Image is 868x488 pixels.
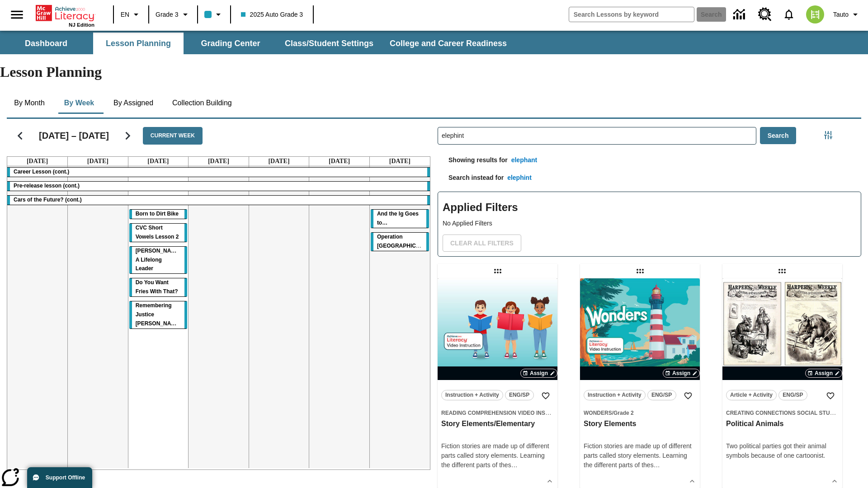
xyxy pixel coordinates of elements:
span: Article + Activity [730,390,773,400]
button: Add to Favorites [680,388,696,404]
span: NJ Edition [69,22,94,28]
button: College and Career Readiness [382,33,514,54]
button: Dashboard [1,33,91,54]
p: No Applied Filters [443,219,856,228]
h2: [DATE] – [DATE] [39,130,109,141]
span: / [612,410,613,416]
div: Pre-release lesson (cont.) [7,182,430,191]
span: Operation London Bridge [377,234,435,249]
span: ENG/SP [651,390,672,400]
a: September 9, 2025 [85,157,110,166]
button: Class color is light blue. Change class color [201,6,227,23]
button: Add to Favorites [822,388,839,404]
span: Assign [815,369,833,377]
div: Home [36,3,94,28]
span: And the Ig Goes to… [377,211,419,226]
a: September 12, 2025 [266,157,291,166]
a: Resource Center, Will open in new tab [753,2,777,27]
a: September 13, 2025 [327,157,352,166]
button: Assign Choose Dates [520,369,557,378]
div: Operation London Bridge [371,233,429,251]
span: Instruction + Activity [445,390,499,400]
button: Class/Student Settings [278,33,381,54]
span: Support Offline [46,474,85,481]
span: Pre-release lesson (cont.) [14,183,80,189]
span: 2025 Auto Grade 3 [241,10,303,19]
span: ENG/SP [783,390,803,400]
a: Notifications [777,3,801,26]
button: Instruction + Activity [584,390,646,400]
button: elephant [508,152,541,169]
button: Select a new avatar [801,3,830,26]
span: Grade 3 [156,10,179,19]
button: ENG/SP [647,390,676,400]
span: Cars of the Future? (cont.) [14,197,82,203]
h3: Political Animals [726,419,839,429]
button: By Week [57,92,102,114]
span: Assign [672,369,690,377]
a: September 8, 2025 [25,157,50,166]
div: Applied Filters [438,192,861,257]
div: Born to Dirt Bike [129,210,188,219]
div: Fiction stories are made up of different parts called story elements. Learning the different part... [584,441,696,470]
span: s [508,461,511,469]
button: By Assigned [106,92,160,114]
a: Data Center [728,2,753,27]
span: Grade 2 [613,410,634,416]
a: September 11, 2025 [206,157,231,166]
input: search field [569,7,694,22]
span: ENG/SP [509,390,529,400]
img: avatar image [806,5,824,23]
span: Career Lesson (cont.) [14,169,69,175]
button: Support Offline [27,467,92,488]
div: Fiction stories are made up of different parts called story elements. Learning the different part... [441,441,554,470]
div: CVC Short Vowels Lesson 2 [129,224,188,242]
div: Draggable lesson: Story Elements/Elementary [491,264,505,278]
span: Tauto [833,10,849,19]
div: Two political parties got their animal symbols because of one cartoonist. [726,441,839,460]
button: Grading Center [185,33,276,54]
span: Topic: Reading Comprehension Video Instruction/null [441,408,554,418]
button: Add to Favorites [538,388,554,404]
h2: Applied Filters [443,197,856,219]
div: And the Ig Goes to… [371,210,429,228]
button: Show Details [543,474,557,488]
button: Assign Choose Dates [805,369,842,378]
button: elephint [504,169,535,186]
div: Do You Want Fries With That? [129,278,188,296]
button: Search [760,127,797,145]
button: Lesson Planning [93,33,184,54]
p: Search instead for [438,173,504,187]
span: Reading Comprehension Video Instruction [441,410,573,416]
h3: Story Elements [584,419,696,429]
a: September 10, 2025 [146,157,170,166]
div: Cars of the Future? (cont.) [7,196,430,205]
button: Open side menu [4,1,30,28]
button: Collection Building [165,92,239,114]
button: Filters Side menu [819,126,837,144]
span: Dianne Feinstein: A Lifelong Leader [136,248,183,272]
button: ENG/SP [505,390,534,400]
button: By Month [7,92,52,114]
input: Search Lessons By Keyword [438,127,756,144]
div: Draggable lesson: Political Animals [775,264,789,278]
button: Assign Choose Dates [663,369,700,378]
button: Next [116,124,139,147]
a: September 14, 2025 [387,157,412,166]
span: Topic: Creating Connections Social Studies/US History I [726,408,839,418]
span: Born to Dirt Bike [136,211,179,217]
span: Wonders [584,410,612,416]
button: Show Details [685,474,699,488]
span: Topic: Wonders/Grade 2 [584,408,696,418]
span: CVC Short Vowels Lesson 2 [136,225,179,240]
button: Previous [9,124,32,147]
button: Article + Activity [726,390,777,400]
span: Do You Want Fries With That? [136,279,178,295]
button: Show Details [828,474,841,488]
p: Showing results for [438,155,508,169]
button: Grade: Grade 3, Select a grade [152,6,194,23]
button: ENG/SP [778,390,807,400]
span: s [651,461,654,469]
div: Dianne Feinstein: A Lifelong Leader [129,247,188,274]
span: Remembering Justice O'Connor [136,302,181,327]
